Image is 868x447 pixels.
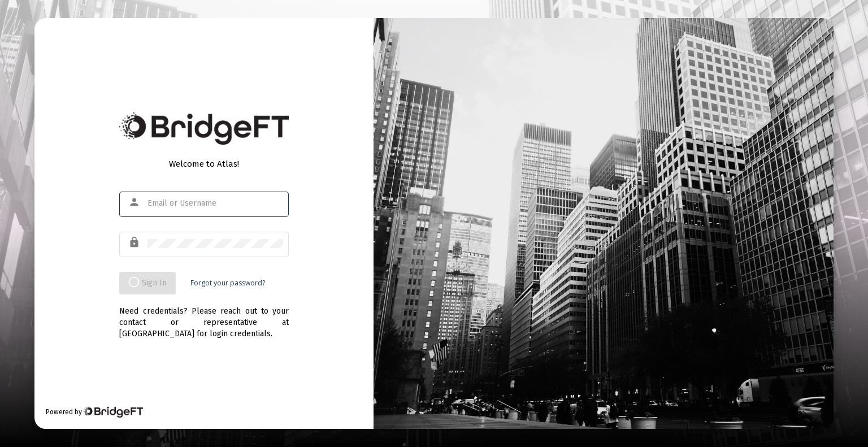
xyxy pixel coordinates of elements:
span: Sign In [128,278,167,288]
input: Email or Username [147,199,283,208]
button: Sign In [119,272,176,294]
div: Welcome to Atlas! [119,158,289,170]
div: Powered by [46,406,142,418]
img: Bridge Financial Technology Logo [119,112,289,145]
a: Forgot your password? [190,277,265,289]
mat-icon: lock [128,236,142,249]
img: Bridge Financial Technology Logo [83,406,142,418]
div: Need credentials? Please reach out to your contact or representative at [GEOGRAPHIC_DATA] for log... [119,294,289,340]
mat-icon: person [128,196,142,209]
